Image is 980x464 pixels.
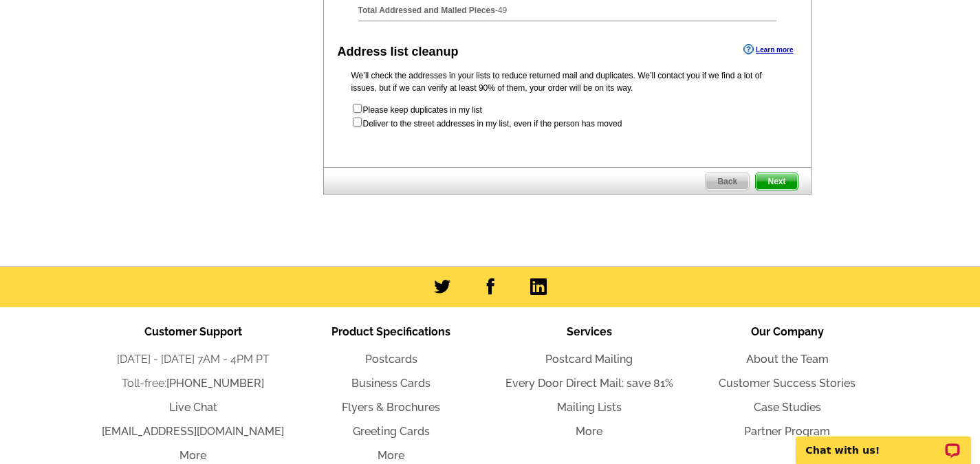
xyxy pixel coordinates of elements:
li: Toll-free: [94,375,292,392]
a: Case Studies [754,401,821,414]
a: Every Door Direct Mail: save 81% [505,377,673,390]
a: Back [705,173,750,190]
a: Partner Program [744,425,830,438]
a: Live Chat [169,401,217,414]
a: More [378,449,404,462]
a: [EMAIL_ADDRESS][DOMAIN_NAME] [102,425,284,438]
a: More [179,449,206,462]
span: Customer Support [144,325,242,338]
a: Postcard Mailing [545,353,633,366]
a: More [576,425,602,438]
span: Next [756,173,797,190]
a: Flyers & Brochures [342,401,440,414]
span: Product Specifications [331,325,450,338]
span: Back [706,173,749,190]
p: We’ll check the addresses in your lists to reduce returned mail and duplicates. We’ll contact you... [351,69,783,94]
a: Postcards [365,353,417,366]
iframe: LiveChat chat widget [787,421,980,464]
span: Services [567,325,612,338]
strong: Total Addressed and Mailed Pieces [358,5,495,15]
li: [DATE] - [DATE] 7AM - 4PM PT [94,351,292,368]
a: Mailing Lists [557,401,622,414]
form: Please keep duplicates in my list Deliver to the street addresses in my list, even if the person ... [351,102,783,130]
a: [PHONE_NUMBER] [166,377,264,390]
a: Greeting Cards [353,425,430,438]
div: Address list cleanup [338,43,459,61]
a: Learn more [743,44,793,55]
a: About the Team [746,353,829,366]
span: Our Company [751,325,824,338]
span: 49 [498,5,507,15]
a: Business Cards [351,377,431,390]
a: Customer Success Stories [719,377,856,390]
